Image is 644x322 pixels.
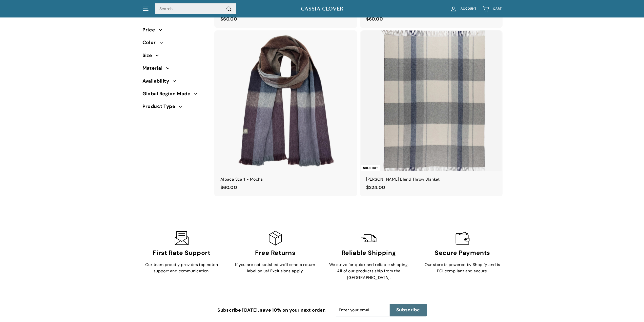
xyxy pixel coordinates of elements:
[366,16,383,22] span: $60.00
[220,16,237,22] span: $60.00
[447,1,479,16] a: Account
[366,176,497,183] div: [PERSON_NAME] Blend Throw Blanket
[142,64,167,72] span: Material
[142,37,207,50] button: Color
[142,89,207,101] button: Global Region Made
[142,50,207,63] button: Size
[421,261,504,274] p: Our store is powered by Shopify and is PCI compliant and secure.
[220,176,351,183] div: Alpaca Scarf - Mocha
[155,3,236,14] input: Search
[479,1,505,16] a: Cart
[361,30,502,196] a: Sold Out [PERSON_NAME] Blend Throw Blanket
[215,30,356,196] a: Alpaca Scarf - Mocha
[361,165,380,171] div: Sold Out
[140,250,223,256] h3: First Rate Support
[142,101,207,114] button: Product Type
[217,307,326,314] p: Subscribe [DATE], save 10% on your next order.
[142,39,160,46] span: Color
[142,63,207,76] button: Material
[396,307,420,313] span: Subscribe
[461,7,476,10] span: Account
[366,184,385,191] span: $224.00
[220,184,237,191] span: $60.00
[140,261,223,274] p: Our team proudly provides top notch support and communication.
[142,103,179,110] span: Product Type
[142,52,156,59] span: Size
[493,7,502,10] span: Cart
[142,77,173,85] span: Availability
[142,76,207,89] button: Availability
[142,90,194,98] span: Global Region Made
[142,26,159,34] span: Price
[390,304,427,316] button: Subscribe
[234,250,317,256] h3: Free Returns
[142,25,207,37] button: Price
[336,304,390,316] input: Enter your email
[328,261,410,281] p: We strive for quick and reliable shipping. All of our products ship from the [GEOGRAPHIC_DATA].
[421,250,504,256] h3: Secure Payments
[328,250,410,256] h3: Reliable Shipping
[234,261,317,274] p: If you are not satisfied we'll send a return label on us! Exclusions apply.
